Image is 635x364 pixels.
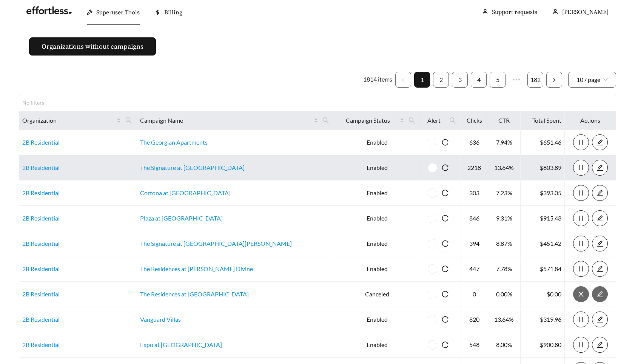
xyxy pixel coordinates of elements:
th: Total Spent [521,111,565,130]
td: 447 [461,256,488,282]
a: 3 [452,72,467,87]
span: reload [437,190,453,196]
th: CTR [488,111,521,130]
button: edit [592,134,608,150]
a: 1 [415,72,430,87]
td: Enabled [334,130,420,155]
td: 8.00% [488,332,521,358]
a: Expo at [GEOGRAPHIC_DATA] [140,341,222,348]
span: pause [573,190,589,196]
span: reload [437,139,453,146]
td: $571.84 [521,256,565,282]
li: 4 [471,72,487,88]
td: 9.31% [488,206,521,231]
td: 7.94% [488,130,521,155]
a: 2B Residential [22,189,60,196]
li: Next 5 Pages [509,72,524,88]
span: search [319,114,332,126]
span: edit [592,265,607,272]
span: Superuser Tools [96,9,140,16]
span: left [401,78,405,82]
span: pause [573,341,589,348]
a: 2B Residential [22,139,60,146]
a: 2B Residential [22,265,60,272]
span: pause [573,164,589,171]
td: 13.64% [488,155,521,180]
span: edit [592,164,607,171]
td: 2218 [461,155,488,180]
a: 2B Residential [22,316,60,323]
span: search [125,117,132,124]
span: Organizations without campaigns [42,42,143,52]
span: [PERSON_NAME] [562,8,609,16]
span: ••• [509,72,524,88]
a: 2B Residential [22,341,60,348]
td: $0.00 [521,282,565,307]
button: pause [573,236,589,251]
td: 13.64% [488,307,521,332]
span: Campaign Status [337,116,398,125]
span: pause [573,139,589,146]
a: 2B Residential [22,290,60,298]
td: Enabled [334,180,420,206]
td: 548 [461,332,488,358]
button: pause [573,160,589,176]
span: reload [437,164,453,171]
button: left [395,72,411,88]
span: search [122,114,135,126]
a: edit [592,316,608,323]
a: edit [592,240,608,247]
td: $915.43 [521,206,565,231]
button: edit [592,337,608,353]
a: Vanguard Villas [140,316,181,323]
button: edit [592,210,608,226]
button: reload [437,160,453,176]
button: pause [573,210,589,226]
span: edit [592,139,607,146]
div: No filters [22,99,52,106]
button: pause [573,337,589,353]
td: 846 [461,206,488,231]
a: 2B Residential [22,214,60,222]
span: edit [592,341,607,348]
span: search [449,117,456,124]
span: Organization [22,116,115,125]
td: Enabled [334,307,420,332]
span: Campaign Name [140,116,312,125]
a: edit [592,189,608,196]
td: 394 [461,231,488,256]
a: Plaza at [GEOGRAPHIC_DATA] [140,214,223,222]
td: Enabled [334,231,420,256]
a: The Georgian Apartments [140,139,208,146]
li: Previous Page [395,72,411,88]
span: edit [592,215,607,222]
button: right [546,72,562,88]
td: $393.05 [521,180,565,206]
td: Enabled [334,206,420,231]
span: 10 / page [576,72,608,87]
span: pause [573,240,589,247]
td: Enabled [334,332,420,358]
th: Clicks [461,111,488,130]
span: search [408,117,415,124]
li: 1 [414,72,430,88]
button: pause [573,312,589,327]
td: 820 [461,307,488,332]
button: reload [437,134,453,150]
button: reload [437,210,453,226]
span: search [322,117,329,124]
td: $319.96 [521,307,565,332]
th: Actions [565,111,616,130]
span: reload [437,240,453,247]
li: Next Page [546,72,562,88]
li: 182 [527,72,543,88]
span: edit [592,240,607,247]
span: reload [437,316,453,323]
td: 7.23% [488,180,521,206]
span: edit [592,190,607,196]
a: edit [592,290,608,298]
a: Support requests [492,8,537,16]
a: 5 [490,72,505,87]
a: 2 [433,72,449,87]
button: reload [437,337,453,353]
